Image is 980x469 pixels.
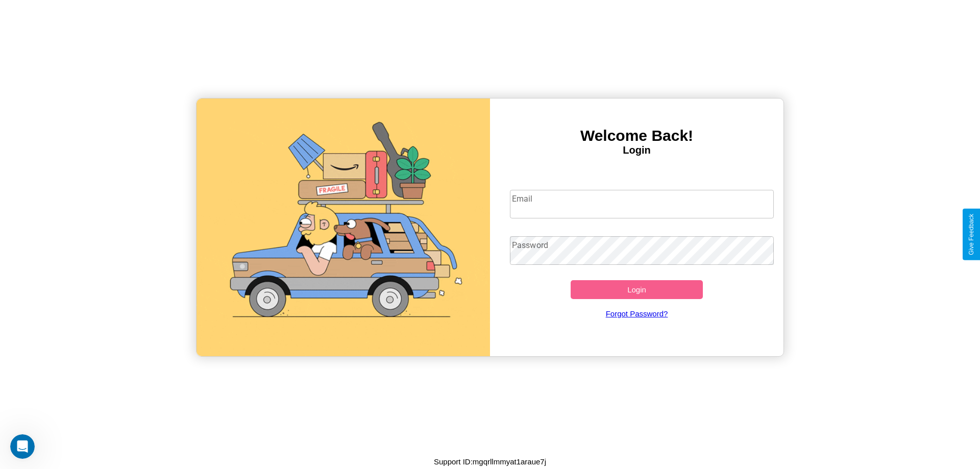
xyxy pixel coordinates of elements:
a: Forgot Password? [505,299,769,328]
button: Login [571,280,703,299]
h4: Login [490,144,783,156]
h3: Welcome Back! [490,127,783,144]
img: gif [197,98,490,356]
p: Support ID: mgqrllmmyat1araue7j [434,455,546,468]
div: Give Feedback [968,214,975,255]
iframe: Intercom live chat [10,434,35,459]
